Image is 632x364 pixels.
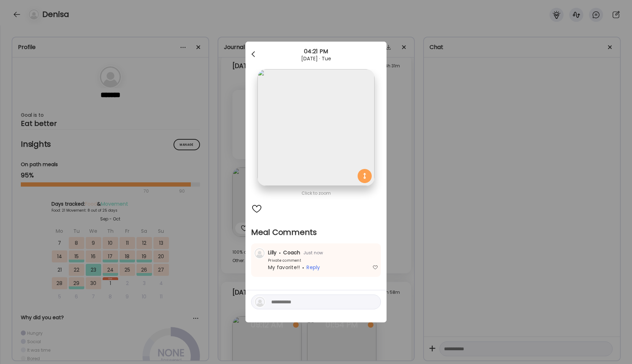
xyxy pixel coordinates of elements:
[257,69,374,186] img: images%2FpjsnEiu7NkPiZqu6a8wFh07JZ2F3%2FW83p0Q0GpmCbfVqWUp90%2Fz4ZNhxcLTTjOPRkFlqCr_1080
[268,249,300,256] span: Lilly Coach
[254,258,301,263] div: Private comment
[255,248,265,258] img: bg-avatar-default.svg
[306,264,320,271] span: Reply
[268,264,300,271] span: My favorite!!
[245,56,387,61] div: [DATE] · Tue
[251,189,381,198] div: Click to zoom
[251,227,381,238] h2: Meal Comments
[255,297,265,307] img: bg-avatar-default.svg
[300,250,323,256] span: Just now
[245,47,387,56] div: 04:21 PM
